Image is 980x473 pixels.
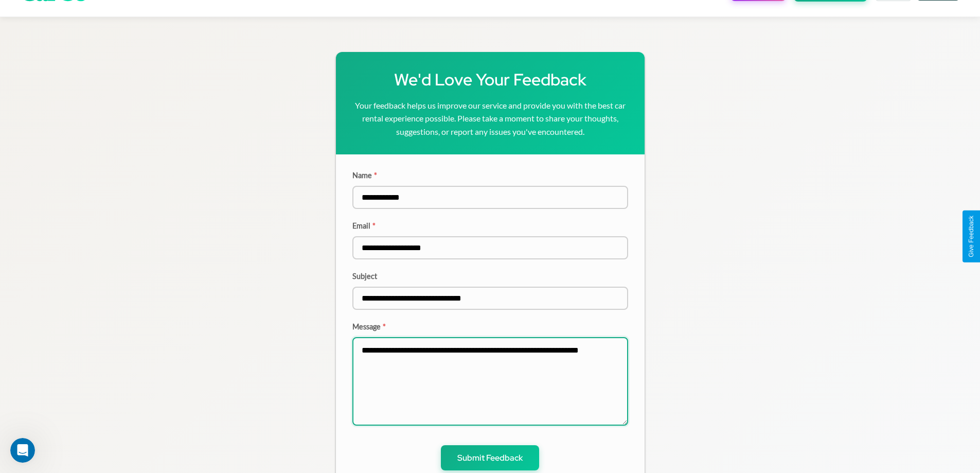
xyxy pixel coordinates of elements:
h1: We'd Love Your Feedback [352,68,628,91]
label: Email [352,221,628,230]
label: Name [352,171,628,180]
label: Message [352,322,628,331]
div: Give Feedback [968,216,975,257]
label: Subject [352,272,628,281]
button: Submit Feedback [441,445,539,470]
p: Your feedback helps us improve our service and provide you with the best car rental experience po... [352,99,628,138]
iframe: Intercom live chat [10,438,35,463]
